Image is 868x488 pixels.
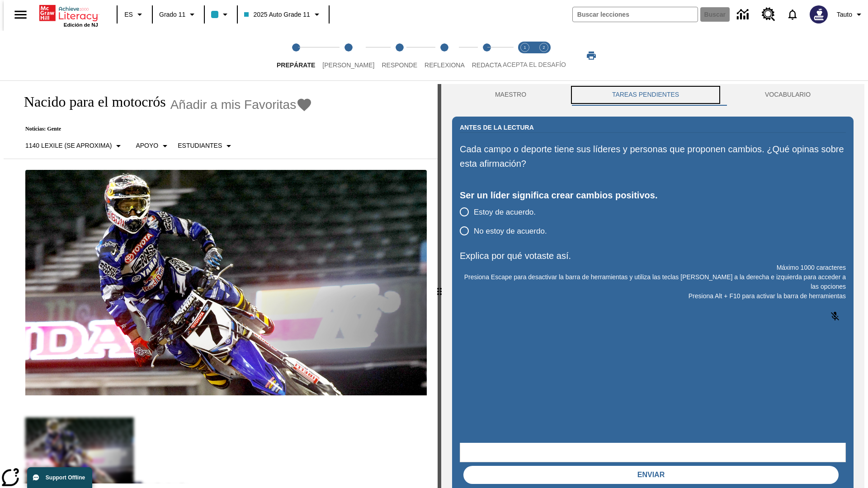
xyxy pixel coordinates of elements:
[170,97,313,113] button: Añadir a mis Favoritas - Nacido para el motocrós
[159,10,185,19] span: Grado 11
[39,3,98,28] div: Portada
[542,45,545,50] text: 2
[178,141,222,150] p: Estudiantes
[452,84,854,106] div: Instructional Panel Tabs
[460,263,846,272] p: Máximo 1000 caracteres
[472,61,502,69] span: Redacta
[14,126,312,132] p: Noticias: Gente
[4,7,132,15] body: Explica por qué votaste así. Máximo 1000 caracteres Presiona Alt + F10 para activar la barra de h...
[120,6,149,23] button: Lenguaje: ES, Selecciona un idioma
[810,5,828,23] img: Avatar
[524,45,526,50] text: 1
[25,141,112,150] p: 1140 Lexile (Se aproxima)
[460,249,846,263] p: Explica por qué votaste así.
[124,10,133,19] span: ES
[269,31,322,80] button: Prepárate step 1 of 5
[382,61,417,69] span: Responde
[460,122,534,132] h2: Antes de la lectura
[756,2,781,27] a: Centro de recursos, Se abrirá en una pestaña nueva.
[503,61,566,68] span: ACEPTA EL DESAFÍO
[460,142,846,171] p: Cada campo o deporte tiene sus líderes y personas que proponen cambios. ¿Qué opinas sobre esta af...
[460,272,846,291] p: Presiona Escape para desactivar la barra de herramientas y utiliza las teclas [PERSON_NAME] a la ...
[531,31,557,80] button: Acepta el desafío contesta step 2 of 2
[7,1,34,28] button: Abrir el menú lateral
[463,466,839,484] button: Enviar
[577,47,606,64] button: Imprimir
[277,61,315,69] span: Prepárate
[833,6,868,23] button: Perfil/Configuración
[322,61,374,69] span: [PERSON_NAME]
[460,291,846,301] p: Presiona Alt + F10 para activar la barra de herramientas
[22,138,127,154] button: Seleccione Lexile, 1140 Lexile (Se aproxima)
[156,6,201,23] button: Grado: Grado 11, Elige un grado
[64,22,98,28] span: Edición de NJ
[731,2,756,27] a: Centro de información
[425,61,465,69] span: Reflexiona
[474,225,547,237] span: No estoy de acuerdo.
[804,3,833,26] button: Escoja un nuevo avatar
[244,10,310,19] span: 2025 Auto Grade 11
[170,98,297,112] span: Añadir a mis Favoritas
[174,138,238,154] button: Seleccionar estudiante
[474,206,536,218] span: Estoy de acuerdo.
[722,84,854,106] button: VOCABULARIO
[27,467,92,488] button: Support Offline
[4,84,438,483] div: reading
[441,84,864,488] div: activity
[465,31,509,80] button: Redacta step 5 of 5
[315,31,382,80] button: Lee step 2 of 5
[569,84,722,106] button: TAREAS PENDIENTES
[438,84,441,488] div: Pulsa la tecla de intro o la barra espaciadora y luego presiona las flechas de derecha e izquierd...
[136,141,158,150] p: Apoyo
[512,31,538,80] button: Acepta el desafío lee step 1 of 2
[46,474,85,481] span: Support Offline
[460,202,554,240] div: poll
[14,94,166,110] h1: Nacido para el motocrós
[573,7,698,22] input: Buscar campo
[837,10,852,19] span: Tauto
[460,188,846,202] div: Ser un líder significa crear cambios positivos.
[132,138,174,154] button: Tipo de apoyo, Apoyo
[241,6,325,23] button: Clase: 2025 Auto Grade 11, Selecciona una clase
[452,84,569,106] button: Maestro
[374,31,425,80] button: Responde step 3 of 5
[208,6,234,23] button: El color de la clase es azul claro. Cambiar el color de la clase.
[25,170,427,396] img: El corredor de motocrós James Stewart vuela por los aires en su motocicleta de montaña
[781,3,804,26] a: Notificaciones
[824,305,846,327] button: Haga clic para activar la función de reconocimiento de voz
[417,31,472,80] button: Reflexiona step 4 of 5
